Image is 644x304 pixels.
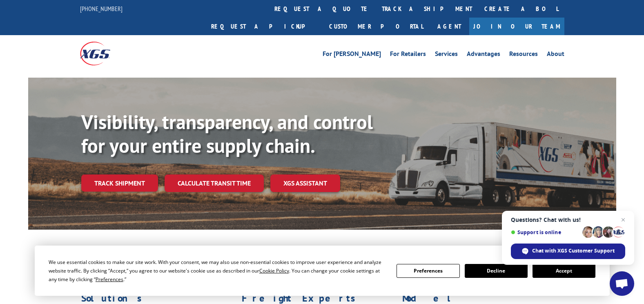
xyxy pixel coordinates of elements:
button: Decline [465,264,528,278]
a: Request a pickup [205,18,323,35]
a: About [547,51,564,60]
a: Services [435,51,458,60]
a: Agent [429,18,469,35]
a: Advantages [467,51,500,60]
b: Visibility, transparency, and control for your entire supply chain. [81,109,373,158]
div: Cookie Consent Prompt [35,246,610,296]
a: For [PERSON_NAME] [323,51,381,60]
a: Track shipment [81,174,158,192]
a: [PHONE_NUMBER] [80,4,123,13]
div: Open chat [610,271,634,296]
span: Chat with XGS Customer Support [532,247,615,255]
a: For Retailers [390,51,426,60]
span: Preferences [96,276,123,283]
div: We use essential cookies to make our site work. With your consent, we may also use non-essential ... [49,258,387,284]
span: Cookie Policy [259,267,289,274]
a: Calculate transit time [165,174,264,192]
button: Preferences [397,264,459,278]
a: Resources [509,51,538,60]
span: Close chat [618,215,628,225]
a: Customer Portal [323,18,429,35]
a: XGS ASSISTANT [270,174,340,192]
span: Questions? Chat with us! [511,217,625,223]
div: Chat with XGS Customer Support [511,244,625,259]
span: Support is online [511,229,579,235]
button: Accept [533,264,595,278]
a: Join Our Team [469,18,564,35]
